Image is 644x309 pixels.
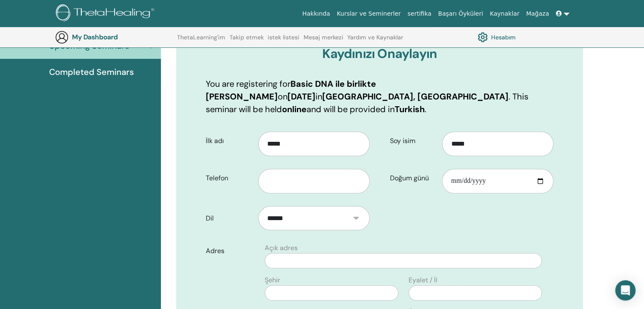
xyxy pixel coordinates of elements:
[265,275,280,285] label: Şehir
[199,243,260,259] label: Adres
[333,6,404,22] a: Kurslar ve Seminerler
[384,170,442,186] label: Doğum günü
[478,30,488,44] img: cog.svg
[199,210,258,226] label: Dil
[299,6,334,22] a: Hakkında
[478,30,516,44] a: Hesabım
[265,243,298,253] label: Açık adres
[55,30,69,44] img: generic-user-icon.jpg
[206,77,553,116] p: You are registering for on in . This seminar will be held and will be provided in .
[395,104,425,115] b: Turkish
[304,34,343,47] a: Mesaj merkezi
[522,6,552,22] a: Mağaza
[282,104,307,115] b: online
[615,280,636,301] div: Open Intercom Messenger
[409,275,437,285] label: Eyalet / İl
[486,6,523,22] a: Kaynaklar
[229,34,264,47] a: Takip etmek
[206,78,376,102] b: Basic DNA ile birlikte [PERSON_NAME]
[72,33,157,41] h3: My Dashboard
[287,91,315,102] b: [DATE]
[49,66,134,78] span: Completed Seminars
[404,6,434,22] a: sertifika
[206,46,553,61] h3: Kaydınızı Onaylayın
[56,4,157,23] img: logo.png
[435,6,486,22] a: Başarı Öyküleri
[384,133,442,149] label: Soy isim
[199,170,258,186] label: Telefon
[347,34,403,47] a: Yardım ve Kaynaklar
[322,91,509,102] b: [GEOGRAPHIC_DATA], [GEOGRAPHIC_DATA]
[268,34,299,47] a: istek listesi
[177,34,225,47] a: ThetaLearning'im
[199,133,258,149] label: İlk adı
